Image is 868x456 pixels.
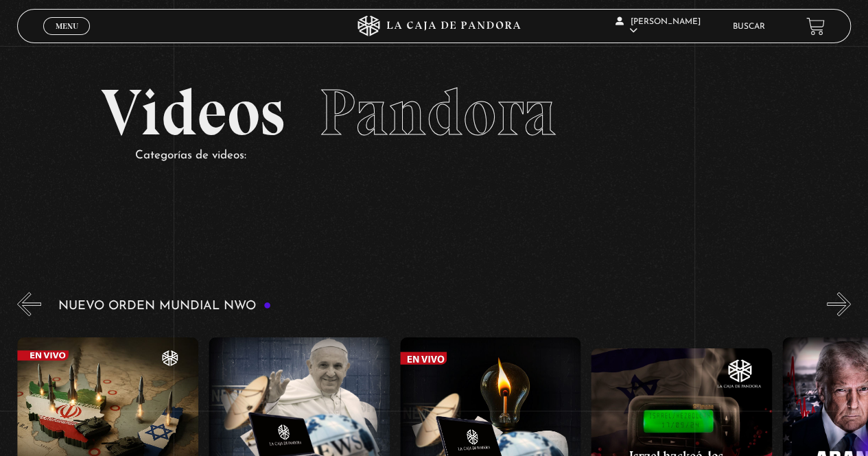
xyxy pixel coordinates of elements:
[615,18,701,35] span: [PERSON_NAME]
[806,17,825,36] a: View your shopping cart
[827,292,851,316] button: Next
[319,73,556,152] span: Pandora
[51,34,83,43] span: Cerrar
[135,145,768,167] p: Categorías de videos:
[58,300,271,313] h3: Nuevo Orden Mundial NWO
[56,22,78,30] span: Menu
[733,23,765,31] a: Buscar
[101,80,768,145] h2: Videos
[17,292,41,316] button: Previous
